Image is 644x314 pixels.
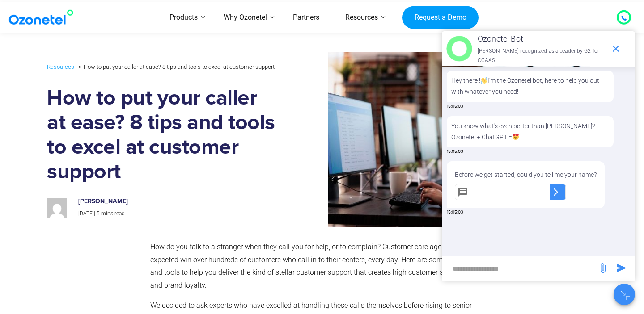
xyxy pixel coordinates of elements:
a: Resources [332,2,391,33]
a: Resources [47,62,74,72]
p: Before we get started, could you tell me your name? [455,169,597,180]
p: [PERSON_NAME] recognized as a Leader by G2 for CCAAS [478,46,606,66]
img: 4b37bf29a85883ff6b7148a8970fe41aab027afb6e69c8ab3d6dde174307cbd0 [47,198,67,218]
span: end chat or minimize [607,40,625,58]
span: 15:05:03 [447,209,463,216]
p: Hey there ! I'm the Ozonetel bot, here to help you out with whatever you need! [451,75,609,97]
span: 5 [97,210,100,217]
p: How do you talk to a stranger when they call you for help, or to complain? Customer care agents a... [150,241,490,292]
span: 15:05:03 [447,103,463,110]
a: Products [157,2,211,33]
img: 😍 [513,134,519,140]
button: Close chat [614,284,635,305]
div: new-msg-input [446,261,593,277]
h1: How to put your caller at ease? 8 tips and tools to excel at customer support [47,86,276,184]
a: Request a Demo [402,6,479,29]
img: header [446,36,472,62]
a: Partners [280,2,332,33]
span: [DATE] [78,210,94,217]
span: send message [613,259,631,277]
a: Why Ozonetel [211,2,280,33]
h6: [PERSON_NAME] [78,198,267,205]
p: Ozonetel Bot [478,32,606,46]
span: send message [594,259,612,277]
img: 👋 [481,77,487,84]
span: 15:05:03 [447,148,463,155]
li: How to put your caller at ease? 8 tips and tools to excel at customer support [76,61,275,72]
p: | [78,209,267,219]
span: mins read [101,210,125,217]
p: You know what's even better than [PERSON_NAME]? Ozonetel + ChatGPT = ! [451,121,609,143]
